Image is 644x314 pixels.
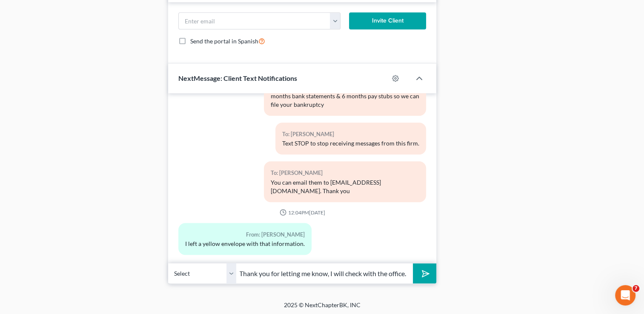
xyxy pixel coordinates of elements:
[349,12,426,29] button: Invite Client
[178,209,426,216] div: 12:04PM[DATE]
[236,263,413,284] input: Say something...
[282,139,419,148] div: Text STOP to stop receiving messages from this firm.
[271,168,419,178] div: To: [PERSON_NAME]
[615,285,635,305] iframe: Intercom live chat
[178,74,297,82] span: NextMessage: Client Text Notifications
[179,13,330,29] input: Enter email
[633,285,639,292] span: 7
[271,178,419,195] div: You can email them to [EMAIL_ADDRESS][DOMAIN_NAME]. Thank you
[185,230,305,240] div: From: [PERSON_NAME]
[282,129,419,139] div: To: [PERSON_NAME]
[185,240,305,248] div: I left a yellow envelope with that information.
[190,37,258,45] span: Send the portal in Spanish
